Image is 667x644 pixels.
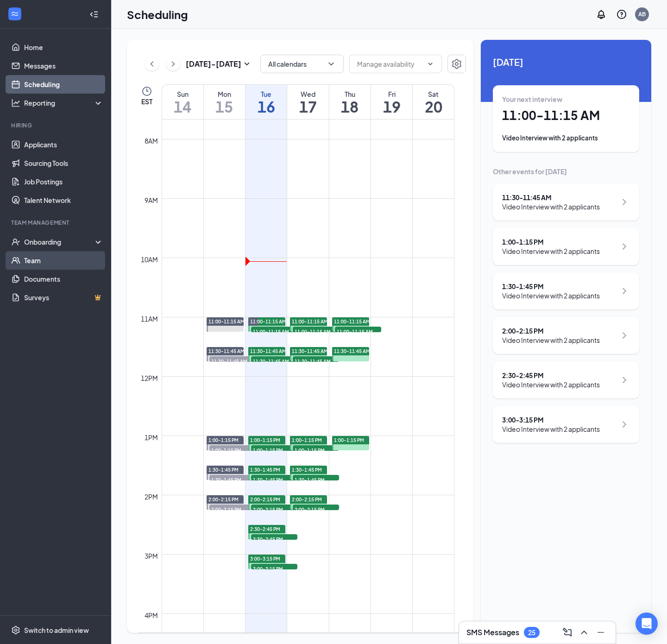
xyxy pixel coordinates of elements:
svg: Notifications [596,9,607,20]
span: 2:00-2:15 PM [292,496,322,503]
span: 1:00-1:15 PM [209,445,256,455]
div: 12pm [139,373,160,383]
div: Open Intercom Messenger [636,612,658,635]
div: 1:30 - 1:45 PM [502,282,600,291]
svg: QuestionInfo [616,9,627,20]
h3: [DATE] - [DATE] [186,59,241,69]
div: Video Interview with 2 applicants [502,202,600,211]
span: 1:30-1:45 PM [292,467,322,473]
span: 11:00-11:15 AM [335,327,381,336]
h1: 17 [287,99,328,114]
span: 2:00-2:15 PM [208,496,239,503]
span: 11:30-11:45 AM [293,356,339,366]
h1: 11:00 - 11:15 AM [502,107,630,123]
div: Video Interview with 2 applicants [502,380,600,389]
div: 1:00 - 1:15 PM [502,237,600,246]
div: Sun [162,89,203,99]
svg: SmallChevronDown [241,58,252,69]
div: 3:00 - 3:15 PM [502,415,600,424]
div: Video Interview with 2 applicants [502,424,600,434]
div: Team Management [11,219,101,227]
a: Talent Network [24,191,103,209]
span: 11:00-11:15 AM [334,318,370,325]
span: 11:00-11:15 AM [250,318,286,325]
span: 11:30-11:45 AM [251,356,297,366]
h1: Scheduling [127,6,188,22]
span: 1:00-1:15 PM [334,437,364,443]
span: 2:00-2:15 PM [250,496,280,503]
div: Video Interview with 2 applicants [502,133,630,143]
div: Video Interview with 2 applicants [502,246,600,256]
div: Switch to admin view [24,625,89,635]
span: 1:00-1:15 PM [293,445,339,455]
div: Reporting [24,98,104,107]
a: Sourcing Tools [24,154,103,172]
div: AB [638,10,646,18]
span: [DATE] [493,55,639,69]
span: EST [141,97,152,106]
span: 11:00-11:15 AM [251,327,297,336]
div: Other events for [DATE] [493,167,639,176]
svg: ChevronRight [619,419,630,430]
span: 1:30-1:45 PM [293,475,339,484]
div: Your next interview [502,95,630,104]
a: September 15, 2025 [204,85,245,119]
button: All calendarsChevronDown [260,55,344,73]
svg: UserCheck [11,237,20,246]
svg: ChevronUp [579,627,590,638]
div: Onboarding [24,237,95,246]
span: 11:30-11:45 AM [209,356,256,366]
h1: 16 [245,99,287,114]
span: 2:00-2:15 PM [293,505,339,514]
div: Thu [329,89,371,99]
h3: SMS Messages [466,627,519,638]
span: 1:00-1:15 PM [208,437,239,443]
span: 11:00-11:15 AM [208,318,245,325]
svg: Collapse [89,10,99,19]
span: 3:00-3:15 PM [250,556,280,562]
a: Job Postings [24,172,103,191]
svg: ChevronRight [619,196,630,208]
a: Documents [24,270,103,288]
button: ComposeMessage [560,625,575,640]
button: ChevronUp [577,625,591,640]
div: Wed [287,89,328,99]
svg: ComposeMessage [562,627,573,638]
span: 2:30-2:45 PM [250,526,280,532]
a: September 18, 2025 [329,85,371,119]
svg: Settings [11,625,20,635]
div: Video Interview with 2 applicants [502,335,600,345]
a: Messages [24,57,103,75]
h1: 20 [413,99,454,114]
a: Home [24,38,103,57]
div: Tue [245,89,287,99]
a: September 14, 2025 [162,85,203,119]
a: September 20, 2025 [413,85,454,119]
a: Team [24,251,103,270]
div: 25 [528,629,535,637]
svg: ChevronRight [619,330,630,341]
button: Minimize [593,625,608,640]
div: 11:30 - 11:45 AM [502,193,600,202]
input: Manage availability [357,59,423,69]
svg: ChevronLeft [147,58,157,69]
span: 2:00-2:15 PM [251,505,297,514]
span: 1:30-1:45 PM [250,467,280,473]
a: Scheduling [24,75,103,94]
div: Mon [204,89,245,99]
span: 1:00-1:15 PM [251,445,297,455]
div: Sat [413,89,454,99]
span: 11:30-11:45 AM [250,348,286,354]
span: 11:00-11:15 AM [293,327,339,336]
svg: Minimize [595,627,606,638]
span: 11:30-11:45 AM [292,348,328,354]
div: 1pm [143,432,160,442]
a: Applicants [24,135,103,154]
span: 2:00-2:15 PM [209,505,256,514]
div: Video Interview with 2 applicants [502,291,600,300]
svg: Settings [451,58,462,69]
span: 2:30-2:45 PM [251,534,297,543]
span: 3:00-3:15 PM [251,564,297,573]
div: 2:30 - 2:45 PM [502,371,600,380]
div: 10am [139,254,160,265]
